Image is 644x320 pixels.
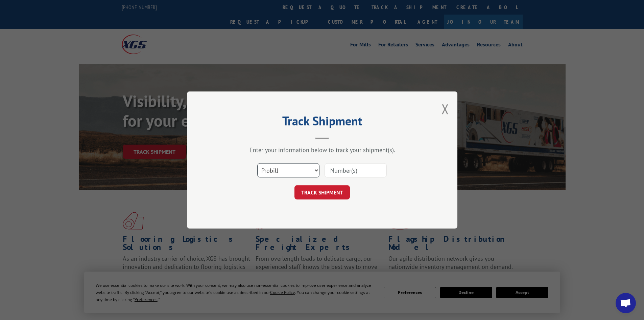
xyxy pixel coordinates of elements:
div: Open chat [616,293,636,313]
input: Number(s) [325,163,387,177]
h2: Track Shipment [221,116,424,129]
button: TRACK SHIPMENT [294,185,350,199]
div: Enter your information below to track your shipment(s). [221,146,424,154]
button: Close modal [442,100,449,118]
